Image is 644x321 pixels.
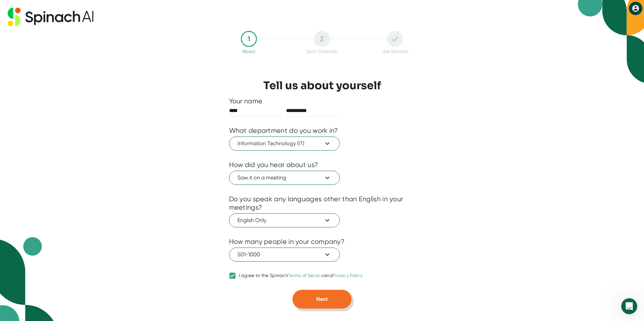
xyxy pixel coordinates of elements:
[229,213,340,227] button: English Only
[229,126,338,135] div: What department do you work in?
[229,171,340,185] button: Saw it on a meeting
[292,290,352,309] button: Next
[242,49,255,54] div: About
[229,237,345,246] div: How many people in your company?
[316,296,328,302] span: Next
[229,161,318,169] div: How did you hear about us?
[237,140,331,148] span: Information Technology (IT)
[229,248,340,262] button: 501-1000
[239,273,363,279] div: I agree to the Spinach and
[382,49,409,54] div: Use Spinach
[241,31,257,47] div: 1
[333,273,363,278] a: Privacy Policy
[237,251,331,259] span: 501-1000
[306,49,338,54] div: Sync Calendar
[237,216,331,224] span: English Only
[288,273,324,278] a: Terms of Service
[237,174,331,182] span: Saw it on a meeting
[263,79,381,92] h3: Tell us about yourself
[314,31,330,47] div: 2
[229,97,415,105] div: Your name
[229,195,415,212] div: Do you speak any languages other than English in your meetings?
[621,298,637,314] iframe: Intercom live chat
[229,137,340,151] button: Information Technology (IT)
